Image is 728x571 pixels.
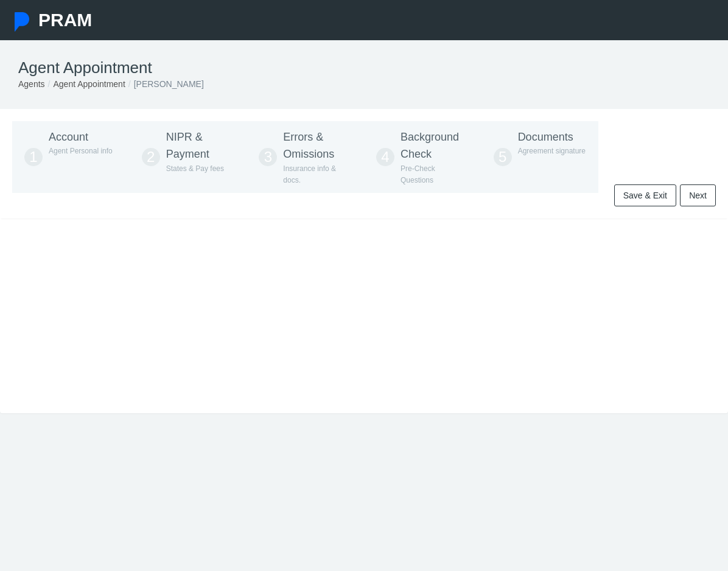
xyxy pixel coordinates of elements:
span: NIPR & Payment [166,131,209,160]
span: 5 [494,148,512,166]
p: States & Pay fees [166,163,235,175]
p: Agent Personal info [49,145,117,157]
span: 4 [376,148,394,166]
p: Pre-Check Questions [401,163,469,186]
img: Pram Partner [12,12,32,32]
span: 1 [24,148,43,166]
span: Errors & Omissions [283,131,334,160]
li: Agent Appointment [45,77,125,91]
li: Agents [18,77,45,91]
li: [PERSON_NAME] [125,77,204,91]
span: PRAM [38,10,92,30]
span: Account [49,131,88,143]
span: Documents [518,131,573,143]
p: Agreement signature [518,145,587,157]
span: 3 [259,148,277,166]
p: Insurance info & docs. [283,163,352,186]
h1: Agent Appointment [18,58,710,77]
span: Background Check [401,131,459,160]
a: Save & Exit [614,184,676,206]
a: Next [680,184,716,206]
span: 2 [142,148,160,166]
